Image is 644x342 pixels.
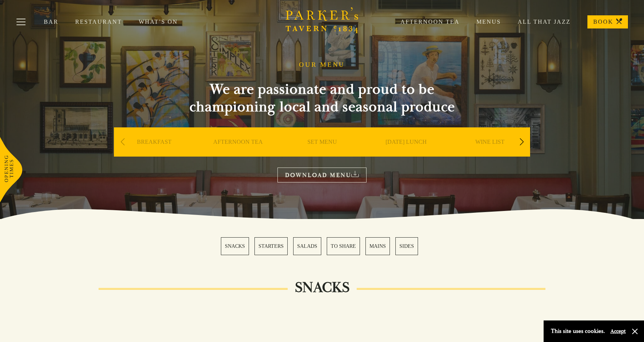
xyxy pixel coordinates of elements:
[365,237,390,255] a: 5 / 6
[137,138,172,168] a: BREAKFAST
[551,326,605,337] p: This site uses cookies.
[450,127,530,178] div: 5 / 9
[395,237,418,255] a: 6 / 6
[517,134,526,150] div: Next slide
[293,237,321,255] a: 3 / 6
[386,138,427,168] a: [DATE] LUNCH
[114,127,194,178] div: 1 / 9
[118,134,127,150] div: Previous slide
[475,138,505,168] a: WINE LIST
[366,127,446,178] div: 4 / 9
[277,168,367,182] a: DOWNLOAD MENU
[288,279,357,296] h2: SNACKS
[198,127,278,178] div: 2 / 9
[610,328,626,335] button: Accept
[176,81,468,116] h2: We are passionate and proud to be championing local and seasonal produce
[282,127,362,178] div: 3 / 9
[213,138,263,168] a: AFTERNOON TEA
[307,138,337,168] a: SET MENU
[631,328,639,335] button: Close and accept
[221,237,249,255] a: 1 / 6
[254,237,288,255] a: 2 / 6
[299,61,345,69] h1: OUR MENU
[327,237,360,255] a: 4 / 6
